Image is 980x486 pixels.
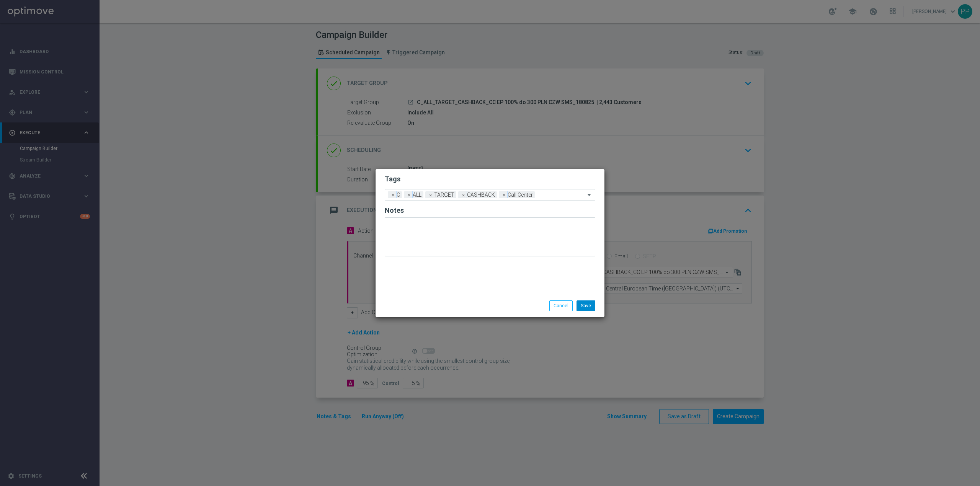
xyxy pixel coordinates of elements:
[427,191,434,198] span: ×
[385,206,595,215] h2: Notes
[406,191,413,198] span: ×
[432,191,456,198] span: TARGET
[465,191,497,198] span: CASHBACK
[385,175,595,184] h2: Tags
[385,189,595,201] ng-select: ALL, C, Call Center, CASHBACK, TARGET
[390,191,397,198] span: ×
[506,191,535,198] span: Call Center
[577,300,595,311] button: Save
[549,300,573,311] button: Cancel
[395,191,402,198] span: C
[501,191,508,198] span: ×
[460,191,467,198] span: ×
[411,191,423,198] span: ALL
